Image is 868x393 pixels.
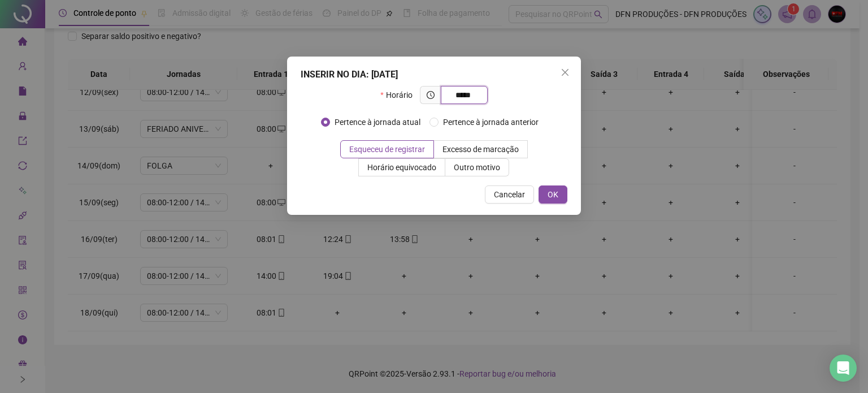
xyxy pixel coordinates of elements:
[380,86,419,104] label: Horário
[830,355,857,382] div: Open Intercom Messenger
[485,185,534,204] button: Cancelar
[301,68,567,81] div: INSERIR NO DIA : [DATE]
[454,163,500,172] span: Outro motivo
[367,163,436,172] span: Horário equivocado
[349,145,425,154] span: Esqueceu de registrar
[556,63,574,81] button: Close
[439,116,543,128] span: Pertence à jornada anterior
[548,188,558,201] span: OK
[330,116,425,128] span: Pertence à jornada atual
[561,68,570,77] span: close
[427,91,435,99] span: clock-circle
[494,188,525,201] span: Cancelar
[442,145,519,154] span: Excesso de marcação
[539,185,567,204] button: OK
